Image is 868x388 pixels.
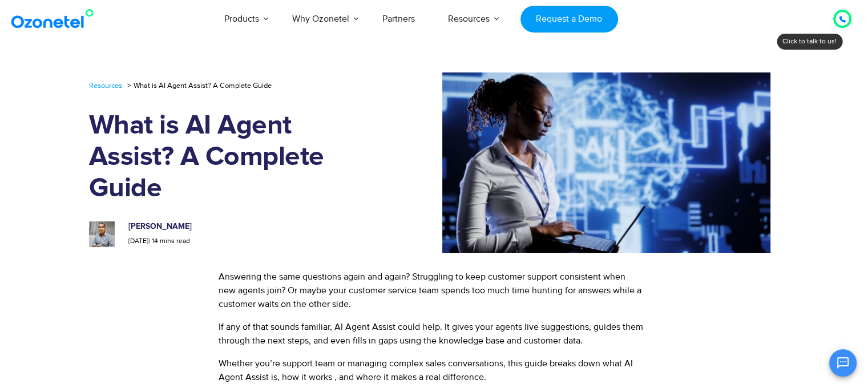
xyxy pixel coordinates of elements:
[128,222,365,232] h6: [PERSON_NAME]
[219,320,644,347] p: If any of that sounds familiar, AI Agent Assist could help. It gives your agents live suggestions...
[89,110,377,204] h1: What is AI Agent Assist? A Complete Guide
[128,236,365,246] p: |
[160,237,190,245] span: mins read
[89,221,115,247] img: prashanth-kancherla_avatar_1-200x200.jpeg
[89,80,122,92] a: Resources
[128,237,148,245] span: [DATE]
[152,237,158,245] span: 14
[219,270,644,311] p: Answering the same questions again and again? Struggling to keep customer support consistent when...
[520,6,618,33] a: Request a Demo
[124,78,272,93] li: What is AI Agent Assist? A Complete Guide
[219,357,644,384] p: Whether you’re support team or managing complex sales conversations, this guide breaks down what ...
[829,349,857,377] button: Open chat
